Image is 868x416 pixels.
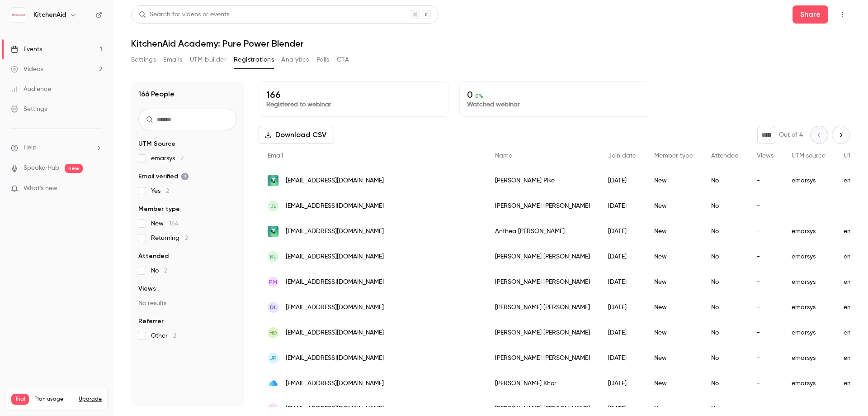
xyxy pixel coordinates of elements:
[286,328,384,338] span: [EMAIL_ADDRESS][DOMAIN_NAME]
[151,186,169,196] span: Yes
[281,53,309,67] button: Analytics
[138,172,189,181] span: Email verified
[24,163,59,173] a: SpeakerHub
[180,155,184,162] span: 2
[286,404,384,414] span: [EMAIL_ADDRESS][DOMAIN_NAME]
[702,295,748,320] div: No
[11,105,47,114] div: Settings
[748,219,783,244] div: -
[645,219,702,244] div: New
[190,53,226,67] button: UTM builder
[748,371,783,396] div: -
[270,354,277,362] span: JP
[11,394,29,405] span: Trial
[599,193,645,219] div: [DATE]
[654,153,693,159] span: Member type
[268,226,278,237] img: bigpond.com
[266,100,441,109] p: Registered to webinar
[783,244,835,269] div: emarsys
[286,303,384,312] span: [EMAIL_ADDRESS][DOMAIN_NAME]
[486,244,599,269] div: [PERSON_NAME] [PERSON_NAME]
[33,10,66,19] h6: KitchenAid
[268,175,278,186] img: bigpond.com
[467,89,642,100] p: 0
[645,193,702,219] div: New
[270,303,277,311] span: DL
[286,354,384,363] span: [EMAIL_ADDRESS][DOMAIN_NAME]
[599,320,645,345] div: [DATE]
[486,345,599,371] div: [PERSON_NAME] [PERSON_NAME]
[286,277,384,287] span: [EMAIL_ADDRESS][DOMAIN_NAME]
[748,345,783,371] div: -
[645,168,702,193] div: New
[599,295,645,320] div: [DATE]
[702,345,748,371] div: No
[11,143,102,153] li: help-dropdown-opener
[24,143,37,153] span: Help
[645,269,702,295] div: New
[138,317,164,326] span: Referrer
[793,5,828,24] button: Share
[151,234,188,243] span: Returning
[138,205,180,214] span: Member type
[486,168,599,193] div: [PERSON_NAME] Pike
[138,89,175,100] h1: 166 People
[486,295,599,320] div: [PERSON_NAME] [PERSON_NAME]
[748,269,783,295] div: -
[138,139,175,148] span: UTM Source
[599,219,645,244] div: [DATE]
[266,89,441,100] p: 166
[486,193,599,219] div: [PERSON_NAME] [PERSON_NAME]
[702,244,748,269] div: No
[599,345,645,371] div: [DATE]
[783,219,835,244] div: emarsys
[269,278,277,286] span: PM
[270,253,276,261] span: BL
[151,219,179,228] span: New
[645,371,702,396] div: New
[645,244,702,269] div: New
[467,100,642,109] p: Watched webinar
[783,320,835,345] div: emarsys
[783,345,835,371] div: emarsys
[138,284,156,293] span: Views
[832,126,850,144] button: Next page
[645,345,702,371] div: New
[268,378,278,389] img: me.com
[486,219,599,244] div: Anthea [PERSON_NAME]
[131,53,156,67] button: Settings
[65,164,83,173] span: new
[11,45,42,54] div: Events
[139,10,229,19] div: Search for videos or events
[783,371,835,396] div: emarsys
[11,8,26,22] img: KitchenAid
[268,153,283,159] span: Email
[599,371,645,396] div: [DATE]
[783,295,835,320] div: emarsys
[11,65,43,74] div: Videos
[11,85,51,94] div: Audience
[34,396,73,403] span: Plan usage
[475,93,483,99] span: 0 %
[486,269,599,295] div: [PERSON_NAME] [PERSON_NAME]
[702,219,748,244] div: No
[164,268,167,274] span: 2
[599,269,645,295] div: [DATE]
[702,193,748,219] div: No
[748,320,783,345] div: -
[185,235,188,241] span: 2
[748,193,783,219] div: -
[599,168,645,193] div: [DATE]
[702,320,748,345] div: No
[286,227,384,236] span: [EMAIL_ADDRESS][DOMAIN_NAME]
[286,201,384,211] span: [EMAIL_ADDRESS][DOMAIN_NAME]
[783,269,835,295] div: emarsys
[608,153,636,159] span: Join date
[24,184,57,193] span: What's new
[599,244,645,269] div: [DATE]
[234,53,274,67] button: Registrations
[495,153,512,159] span: Name
[163,53,182,67] button: Emails
[702,269,748,295] div: No
[645,320,702,345] div: New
